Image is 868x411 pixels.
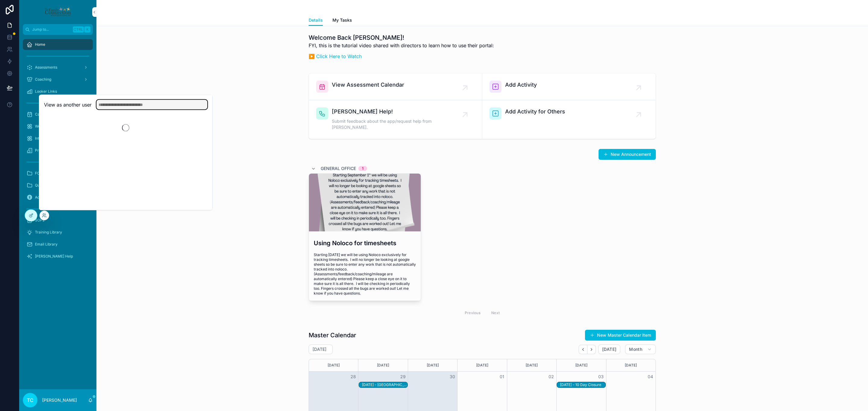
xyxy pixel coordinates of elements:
img: App logo [44,7,71,17]
button: New Master Calendar Item [585,330,656,341]
span: Training Library [35,230,62,235]
span: My Tasks [332,17,352,23]
div: [DATE] [409,359,456,371]
button: Jump to...CtrlK [23,24,93,35]
div: [DATE] [458,359,506,371]
span: [DATE] [602,347,616,352]
div: [DATE] - 10 Day Closure [560,382,605,387]
button: 03 [597,373,605,380]
span: SOPs [35,218,44,223]
a: Home [23,39,93,50]
span: Month [629,347,642,352]
span: Home [35,42,45,47]
button: 30 [449,373,456,380]
a: View Assessment Calendar [309,73,482,100]
span: Looker Links [35,89,57,94]
button: 01 [498,373,505,380]
span: Jump to... [32,27,71,32]
div: [DATE] [558,359,605,371]
span: Calendars [35,112,52,117]
div: 1 [362,166,363,171]
span: TC [27,397,33,404]
span: View Assessment Calendar [332,81,404,89]
div: announce--use-noloco.png [309,174,421,231]
div: [DATE] [508,359,555,371]
button: Next [587,345,596,354]
button: 04 [647,373,654,380]
a: [PERSON_NAME] Help [23,251,93,262]
div: [DATE] - [GEOGRAPHIC_DATA] [362,382,407,387]
h2: [DATE] [313,346,326,352]
span: FC Employees [35,171,59,176]
span: [PERSON_NAME] Help! [332,107,465,116]
button: 29 [399,373,407,380]
h1: Master Calendar [309,331,356,339]
span: Details [309,17,323,23]
a: Admin (Steph) [23,192,93,203]
button: [DATE] [598,345,620,354]
button: New Announcement [599,149,656,160]
h1: Welcome Back [PERSON_NAME]! [309,33,494,42]
span: Email Library [35,242,58,247]
a: Internal Events [23,133,93,144]
a: Training Library [23,227,93,238]
span: Ctrl [73,26,84,32]
div: [DATE] [359,359,407,371]
a: Assessments [23,62,93,73]
button: Back [579,345,587,354]
button: 28 [350,373,357,380]
span: General Office [321,165,356,172]
a: Add Activity [482,73,656,100]
a: Calendars [23,109,93,120]
a: My Tasks [332,15,352,27]
a: ▶️ Click Here to Watch [309,53,362,59]
span: Quarterly Reports [35,183,65,188]
button: Month [625,345,656,354]
p: [PERSON_NAME] [42,397,77,403]
a: Quarterly Reports [23,180,93,191]
div: [DATE] [607,359,655,371]
a: Programs Info [23,145,93,156]
a: Add Activity for Others [482,100,656,139]
a: [PERSON_NAME] Help!Submit feedback about the app/request help from [PERSON_NAME]. [309,100,482,139]
span: Add Activity [505,81,537,89]
span: Programs Info [35,148,59,153]
a: Looker Links [23,86,93,97]
span: Coaching [35,77,51,82]
a: Details [309,15,323,26]
span: [PERSON_NAME] Help [35,254,73,259]
a: SOPs [23,215,93,226]
span: Starting [DATE] we will be using Noloco exclusively for tracking timesheets. I will no longer be ... [314,252,416,296]
span: Assessments [35,65,57,70]
a: Workshops [23,121,93,132]
a: FC Employees [23,168,93,179]
span: K [85,27,90,32]
button: 02 [548,373,555,380]
span: Admin (Steph) [35,195,59,200]
a: Using Noloco for timesheetsStarting [DATE] we will be using Noloco exclusively for tracking times... [309,173,421,301]
h2: View as another user [44,101,92,108]
p: FYI, this is the tutorial video shared with directors to learn how to use their portal: [309,42,494,49]
span: Add Activity for Others [505,107,565,116]
span: Internal Events [35,136,60,141]
div: scrollable content [19,35,96,270]
span: Workshops [35,124,54,129]
h3: Using Noloco for timesheets [314,239,416,248]
a: Email Library [23,239,93,250]
span: Submit feedback about the app/request help from [PERSON_NAME]. [332,118,465,130]
div: 9/29/2025 - Walkerton NO SCHOOL [362,382,407,388]
div: 10/3/2025 - 10 Day Closure [560,382,605,388]
a: Coaching [23,74,93,85]
div: [DATE] [310,359,357,371]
